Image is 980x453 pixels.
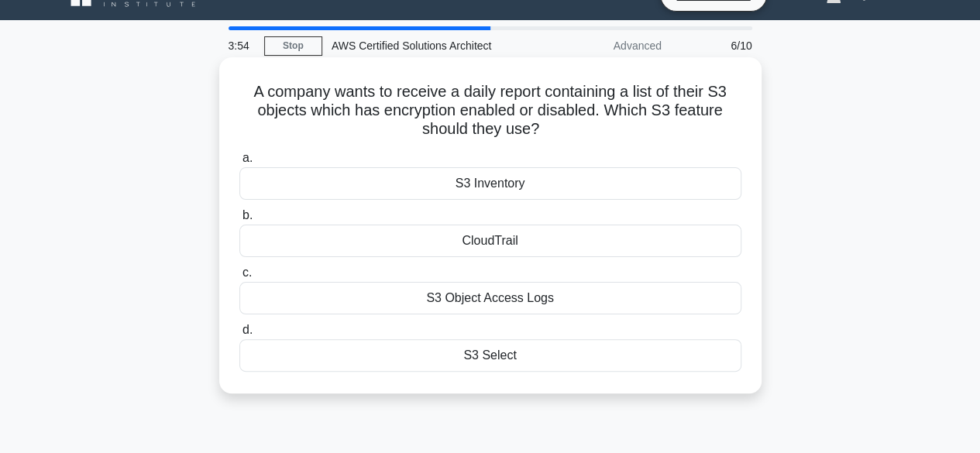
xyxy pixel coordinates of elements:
div: 3:54 [219,30,264,61]
span: b. [242,208,253,221]
div: S3 Inventory [239,167,741,200]
div: S3 Select [239,339,741,372]
span: a. [242,151,253,164]
span: c. [242,266,252,279]
div: CloudTrail [239,225,741,257]
div: Advanced [535,30,671,61]
div: AWS Certified Solutions Architect [322,30,535,61]
div: 6/10 [671,30,762,61]
h5: A company wants to receive a daily report containing a list of their S3 objects which has encrypt... [238,82,743,139]
div: S3 Object Access Logs [239,282,741,314]
span: d. [242,323,253,336]
a: Stop [264,36,322,56]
